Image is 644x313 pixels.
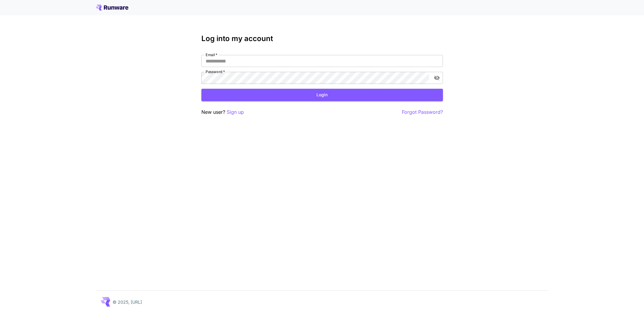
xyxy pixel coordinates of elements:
[201,34,443,43] h3: Log into my account
[402,108,443,116] button: Forgot Password?
[201,108,244,116] p: New user?
[227,108,244,116] button: Sign up
[201,89,443,101] button: Login
[431,72,442,83] button: toggle password visibility
[206,69,225,74] label: Password
[113,299,142,305] p: © 2025, [URL]
[206,52,217,57] label: Email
